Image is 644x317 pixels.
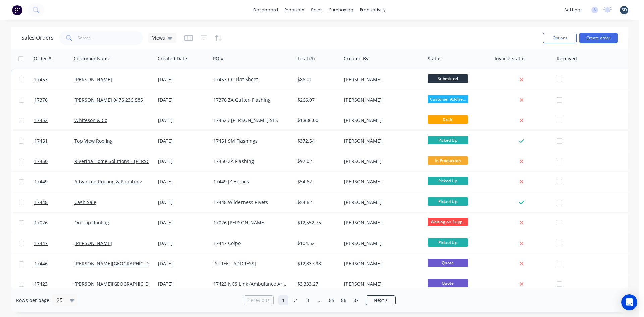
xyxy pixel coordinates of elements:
[34,151,74,171] a: 17450
[213,76,288,83] div: 17453 CG Flat Sheet
[428,95,468,103] span: Customer Advise...
[158,55,187,62] div: Created Date
[297,219,337,226] div: $12,552.75
[74,219,109,226] a: On Top Roofing
[74,117,107,123] a: Whiteson & Co
[495,55,526,62] div: Invoice status
[428,55,442,62] div: Status
[34,240,48,247] span: 17447
[213,97,288,103] div: 17376 ZA Gutter, Flashing
[34,158,48,165] span: 17450
[303,295,313,305] a: Page 3
[297,260,337,267] div: $12,837.98
[297,158,337,165] div: $97.02
[213,281,288,287] div: 17423 NCS Link (Ambulance Area)
[158,219,208,226] div: [DATE]
[297,97,337,103] div: $266.07
[297,55,315,62] div: Total ($)
[34,274,74,294] a: 17423
[74,281,158,287] a: [PERSON_NAME][GEOGRAPHIC_DATA]
[428,259,468,267] span: Quote
[74,158,171,164] a: Riverina Home Solutions - [PERSON_NAME]
[74,76,112,83] a: [PERSON_NAME]
[213,219,288,226] div: 17026 [PERSON_NAME]
[621,294,637,310] div: Open Intercom Messenger
[74,240,112,246] a: [PERSON_NAME]
[74,97,143,103] a: [PERSON_NAME] 0476 236 585
[326,5,357,15] div: purchasing
[12,5,22,15] img: Factory
[344,117,419,124] div: [PERSON_NAME]
[158,138,208,144] div: [DATE]
[213,117,288,124] div: 17452 / [PERSON_NAME] SES
[543,33,577,43] button: Options
[34,192,74,212] a: 17448
[297,76,337,83] div: $86.01
[213,240,288,247] div: 17447 Colpo
[344,281,419,287] div: [PERSON_NAME]
[308,5,326,15] div: sales
[250,5,281,15] a: dashboard
[297,240,337,247] div: $104.52
[278,295,288,305] a: Page 1 is your current page
[428,156,468,165] span: In Production
[428,115,468,124] span: Draft
[78,31,143,45] input: Search...
[158,281,208,287] div: [DATE]
[428,136,468,144] span: Picked Up
[158,117,208,124] div: [DATE]
[213,138,288,144] div: 17451 SM Flashings
[16,297,49,304] span: Rows per page
[152,34,165,41] span: Views
[297,138,337,144] div: $372.54
[34,233,74,253] a: 17447
[297,199,337,206] div: $54.62
[74,260,158,267] a: [PERSON_NAME][GEOGRAPHIC_DATA]
[428,177,468,185] span: Picked Up
[34,110,74,130] a: 17452
[315,295,325,305] a: Jump forward
[366,297,395,304] a: Next page
[34,199,48,206] span: 17448
[74,199,96,205] a: Cash Sale
[622,7,627,13] span: SD
[34,178,48,185] span: 17449
[158,240,208,247] div: [DATE]
[344,199,419,206] div: [PERSON_NAME]
[339,295,349,305] a: Page 86
[34,138,48,144] span: 17451
[158,260,208,267] div: [DATE]
[158,199,208,206] div: [DATE]
[34,117,48,124] span: 17452
[213,158,288,165] div: 17450 ZA Flashing
[213,260,288,267] div: [STREET_ADDRESS]
[344,97,419,103] div: [PERSON_NAME]
[34,90,74,110] a: 17376
[241,295,398,305] ul: Pagination
[428,218,468,226] span: Waiting on Supp...
[428,238,468,247] span: Picked Up
[561,5,586,15] div: settings
[34,97,48,103] span: 17376
[344,158,419,165] div: [PERSON_NAME]
[34,69,74,90] a: 17453
[213,55,224,62] div: PO #
[158,76,208,83] div: [DATE]
[428,279,468,287] span: Quote
[357,5,389,15] div: productivity
[344,76,419,83] div: [PERSON_NAME]
[34,172,74,192] a: 17449
[34,76,48,83] span: 17453
[290,295,301,305] a: Page 2
[374,297,384,304] span: Next
[344,219,419,226] div: [PERSON_NAME]
[158,97,208,103] div: [DATE]
[579,33,618,43] button: Create order
[158,158,208,165] div: [DATE]
[297,117,337,124] div: $1,886.00
[344,178,419,185] div: [PERSON_NAME]
[297,178,337,185] div: $54.62
[74,178,142,185] a: Advanced Roofing & Plumbing
[327,295,337,305] a: Page 85
[34,254,74,274] a: 17446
